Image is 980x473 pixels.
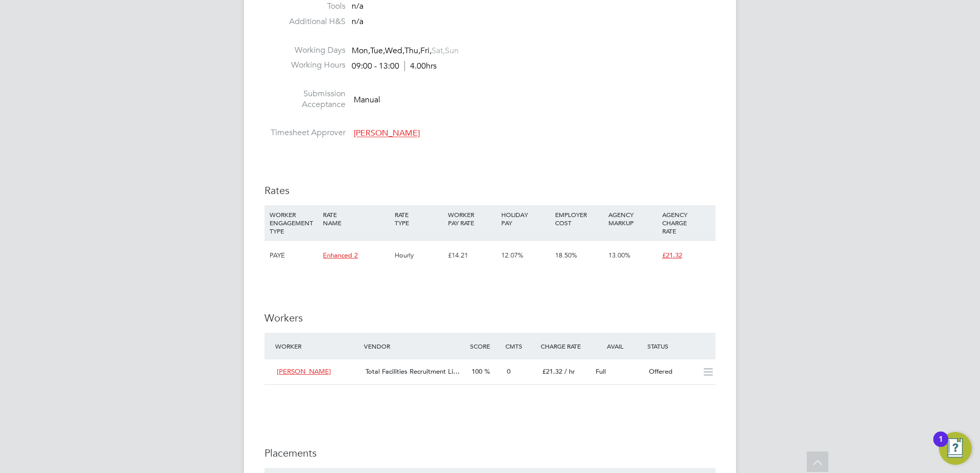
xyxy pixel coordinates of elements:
div: EMPLOYER COST [553,205,606,232]
span: 4.00hrs [404,61,437,71]
div: £14.21 [445,241,499,270]
span: 100 [472,367,482,376]
div: Hourly [392,241,445,270]
div: PAYE [267,241,320,270]
span: [PERSON_NAME] [354,128,420,139]
div: Cmts [503,337,538,355]
button: Open Resource Center, 1 new notification [939,432,972,465]
span: Tue, [370,46,385,56]
div: Offered [645,363,698,380]
span: 13.00% [608,251,630,260]
span: Wed, [385,46,404,56]
div: AGENCY MARKUP [606,205,659,232]
h3: Placements [264,446,716,460]
div: AGENCY CHARGE RATE [660,205,713,240]
div: HOLIDAY PAY [499,205,552,232]
div: RATE TYPE [392,205,445,232]
div: WORKER ENGAGEMENT TYPE [267,205,320,240]
span: Manual [354,95,380,105]
span: Thu, [404,46,420,56]
span: 0 [507,367,511,376]
span: Full [596,367,606,376]
span: £21.32 [662,251,682,260]
label: Working Hours [264,60,345,71]
div: Charge Rate [538,337,591,355]
label: Submission Acceptance [264,89,345,110]
span: Total Facilities Recruitment Li… [365,367,460,376]
span: Enhanced 2 [323,251,358,260]
div: Score [467,337,503,355]
label: Tools [264,1,345,12]
div: 09:00 - 13:00 [352,61,437,72]
span: 18.50% [555,251,577,260]
div: Status [645,337,716,355]
h3: Workers [264,311,716,325]
div: Vendor [361,337,467,355]
span: [PERSON_NAME] [277,367,331,376]
span: n/a [352,16,363,27]
h3: Rates [264,184,716,197]
span: Fri, [420,46,432,56]
label: Timesheet Approver [264,127,345,138]
div: RATE NAME [320,205,392,232]
label: Working Days [264,45,345,56]
span: 12.07% [501,251,523,260]
span: Mon, [352,46,370,56]
span: £21.32 [542,367,562,376]
span: / hr [564,367,575,376]
div: Worker [273,337,361,355]
span: Sun [445,46,459,56]
span: n/a [352,1,363,11]
span: Sat, [432,46,445,56]
div: WORKER PAY RATE [445,205,499,232]
label: Additional H&S [264,16,345,27]
div: Avail [591,337,645,355]
div: 1 [938,439,943,453]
